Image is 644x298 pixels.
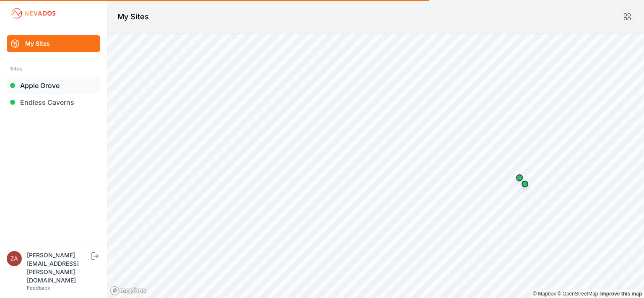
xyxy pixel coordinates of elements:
[7,251,22,266] img: zachary.brogan@energixrenewables.com
[10,7,57,20] img: Nevados
[533,291,556,297] a: Mapbox
[600,291,642,297] a: Map feedback
[27,285,50,291] a: Feedback
[117,11,149,23] h1: My Sites
[511,169,528,186] div: Map marker
[107,34,644,298] canvas: Map
[7,77,100,94] a: Apple Grove
[7,35,100,52] a: My Sites
[110,286,147,295] a: Mapbox logo
[557,291,598,297] a: OpenStreetMap
[27,251,90,285] div: [PERSON_NAME][EMAIL_ADDRESS][PERSON_NAME][DOMAIN_NAME]
[7,94,100,111] a: Endless Caverns
[10,64,97,74] div: Sites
